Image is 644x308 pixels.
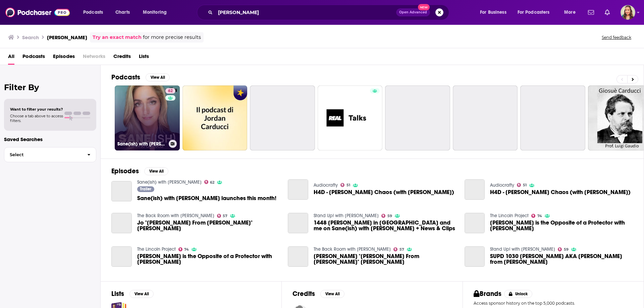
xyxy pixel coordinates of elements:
a: Joanne "JoJo From Jerz" Carducci [288,246,308,267]
span: Trailer [140,187,151,191]
a: Donald Trump is the Opposite of a Protector with Joanne Carducci [465,213,485,233]
button: open menu [78,7,112,18]
a: H4D - Lawless Chaos (with Jo Carducci) [288,179,308,200]
span: Want to filter your results? [10,107,63,112]
a: Show notifications dropdown [585,7,597,18]
h3: [PERSON_NAME] [47,34,87,41]
a: Show notifications dropdown [602,7,612,18]
span: New [418,4,430,10]
a: All [8,51,14,65]
span: [PERSON_NAME] is the Opposite of a Protector with [PERSON_NAME] [137,253,280,265]
a: 59 [381,214,392,218]
span: 57 [223,214,227,218]
span: [PERSON_NAME] is the Opposite of a Protector with [PERSON_NAME] [490,220,633,231]
a: 57 [217,214,228,218]
a: SUPD 1030 Joanne Carducci AKA JoJo from Jerz [465,246,485,267]
input: Search podcasts, credits, & more... [215,7,396,18]
button: open menu [559,7,584,18]
span: 57 [399,248,404,251]
span: 59 [564,248,569,251]
a: H4D - Lawless Chaos (with Jo Carducci) [490,189,631,195]
a: 62Sane(ish) with [PERSON_NAME] [115,85,180,150]
a: Donald Trump is the Opposite of a Protector with Joanne Carducci [111,246,132,267]
span: 51 [523,184,527,187]
a: 62 [165,88,175,94]
a: 1448 Bill B in DC and me on Sane(ish) with Jo Carducci + News & Clips [288,213,308,233]
a: Try an exact match [93,34,142,41]
span: H4D - [PERSON_NAME] Chaos (with [PERSON_NAME]) [314,189,454,195]
a: H4D - Lawless Chaos (with Jo Carducci) [465,179,485,200]
button: Show profile menu [621,5,635,20]
a: 1448 Bill B in DC and me on Sane(ish) with Jo Carducci + News & Clips [314,220,457,231]
a: Stand Up! with Pete Dominick [490,246,555,252]
a: 51 [340,183,350,187]
h3: Search [22,34,39,41]
button: Select [4,147,96,162]
span: Open Advanced [399,11,427,14]
a: Sane(ish) with Jo Carducci [137,179,202,185]
span: Jo "[PERSON_NAME] From [PERSON_NAME]" [PERSON_NAME] [137,220,280,231]
button: Unlock [504,290,533,298]
a: Donald Trump is the Opposite of a Protector with Joanne Carducci [137,253,280,265]
a: Audiocrafty [490,182,514,188]
h2: Brands [474,290,501,298]
h3: Sane(ish) with [PERSON_NAME] [117,141,166,147]
span: 74 [184,248,189,251]
span: H4D - [PERSON_NAME] Chaos (with [PERSON_NAME]) [490,189,631,195]
button: View All [129,290,154,298]
img: User Profile [621,5,635,20]
span: For Business [480,8,506,17]
span: 74 [537,214,542,218]
span: Networks [83,51,105,65]
span: More [564,8,576,17]
span: 62 [210,181,214,184]
h2: Credits [292,290,315,298]
span: Podcasts [83,8,103,17]
button: open menu [138,7,175,18]
a: PodcastsView All [111,73,170,81]
button: View All [146,73,170,81]
a: Episodes [53,51,75,65]
span: SUPD 1030 [PERSON_NAME] AKA [PERSON_NAME] from [PERSON_NAME] [490,253,633,265]
button: View All [144,167,168,175]
a: Donald Trump is the Opposite of a Protector with Joanne Carducci [490,220,633,231]
div: Search podcasts, credits, & more... [203,5,455,20]
span: For Podcasters [518,8,550,17]
h2: Lists [111,290,124,298]
a: Audiocrafty [314,182,338,188]
a: Podcasts [22,51,45,65]
span: for more precise results [143,34,201,41]
span: Monitoring [143,8,167,17]
span: Charts [115,8,130,17]
a: The Lincoln Project [490,213,529,219]
img: Podchaser - Follow, Share and Rate Podcasts [5,6,70,19]
a: SUPD 1030 Joanne Carducci AKA JoJo from Jerz [490,253,633,265]
a: CreditsView All [292,290,344,298]
a: Stand Up! with Pete Dominick [314,213,379,219]
span: 59 [387,214,392,218]
a: Jo "JoJo From Jerz" Carducci [111,213,132,233]
a: The Lincoln Project [137,246,176,252]
a: 51 [517,183,527,187]
button: open menu [475,7,515,18]
span: Sane(ish) with [PERSON_NAME] launches this month! [137,195,276,201]
a: Sane(ish) with Jo Carducci launches this month! [111,181,132,201]
span: Select [4,152,82,157]
button: Open AdvancedNew [396,8,430,16]
h2: Podcasts [111,73,140,81]
a: Sane(ish) with Jo Carducci launches this month! [137,195,276,201]
a: Lists [139,51,149,65]
a: Jo "JoJo From Jerz" Carducci [137,220,280,231]
a: Joanne "JoJo From Jerz" Carducci [314,253,457,265]
span: [PERSON_NAME] "[PERSON_NAME] From [PERSON_NAME]" [PERSON_NAME] [314,253,457,265]
p: Saved Searches [4,136,96,142]
button: Send feedback [600,35,633,40]
span: 51 [346,184,350,187]
a: Credits [113,51,131,65]
span: 1448 [PERSON_NAME] in [GEOGRAPHIC_DATA] and me on Sane(ish) with [PERSON_NAME] + News & Clips [314,220,457,231]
